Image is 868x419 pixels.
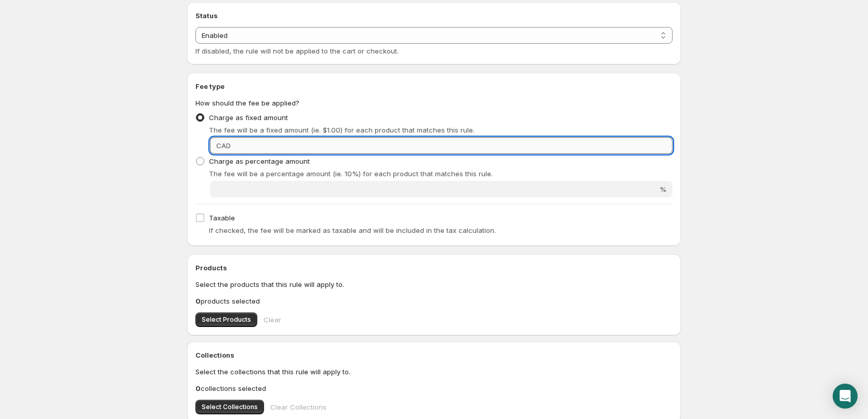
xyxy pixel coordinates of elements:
[209,226,496,234] span: If checked, the fee will be marked as taxable and will be included in the tax calculation.
[202,316,251,324] span: Select Products
[195,366,673,377] p: Select the collections that this rule will apply to.
[195,383,673,394] p: collections selected
[195,99,299,107] span: How should the fee be applied?
[195,81,673,91] h2: Fee type
[195,400,264,414] button: Select Collections
[216,141,231,150] span: CAD
[195,312,257,327] button: Select Products
[195,263,673,273] h2: Products
[195,47,399,55] span: If disabled, the rule will not be applied to the cart or checkout.
[209,113,288,122] span: Charge as fixed amount
[195,296,673,306] p: products selected
[195,350,673,360] h2: Collections
[209,168,673,179] p: The fee will be a percentage amount (ie. 10%) for each product that matches this rule.
[195,297,201,305] b: 0
[209,214,235,222] span: Taxable
[195,279,673,290] p: Select the products that this rule will apply to.
[209,157,310,165] span: Charge as percentage amount
[195,10,673,21] h2: Status
[833,384,858,409] div: Open Intercom Messenger
[660,185,666,193] span: %
[209,126,475,134] span: The fee will be a fixed amount (ie. $1.00) for each product that matches this rule.
[195,384,201,392] b: 0
[202,403,258,411] span: Select Collections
